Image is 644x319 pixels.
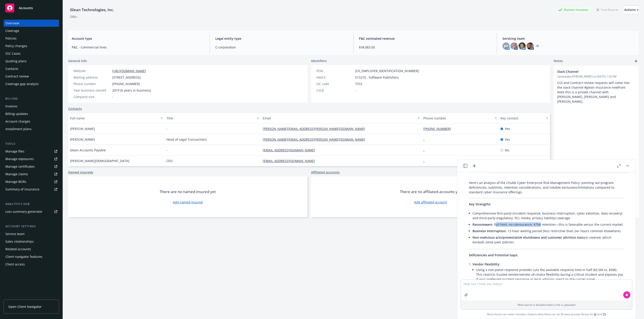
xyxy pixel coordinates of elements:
p: : [472,262,624,267]
span: There are no named insured yet [160,189,216,194]
a: SSC Cases [4,50,59,57]
a: Manage exposures [4,155,59,163]
button: Phone number [422,113,499,123]
a: TR [603,312,606,316]
div: Summary of insurance [5,186,39,193]
a: [PHONE_NUMBER] [423,127,455,131]
li: Using a non-panel response provider cuts the available response limit in half ($2.5M vs. $5M). Th... [476,267,624,282]
span: C-corporation [215,45,348,50]
a: Accounts [4,2,59,14]
div: Client access [5,261,25,268]
span: BH [504,44,508,48]
a: Coverage [4,27,59,34]
div: Contract review [5,73,29,80]
a: Add named insured [173,200,203,204]
span: Nova Assist can make mistakes. Explore what Nova can do: Browse prompt library for and [459,310,634,319]
p: : [469,202,624,206]
button: Email [261,113,422,123]
a: Client access [4,261,59,268]
img: photo [527,42,534,50]
div: Mailing address [74,75,110,80]
span: - [166,148,167,152]
span: Deficiencies and Potential Gaps: [469,253,518,257]
div: Service team [5,230,25,238]
div: Key contact [500,116,543,121]
a: Quoting plans [4,58,59,65]
div: SIC code [316,81,353,86]
a: Billing updates [4,110,59,117]
span: Ransomware [472,222,492,227]
span: Updated by [PERSON_NAME] on [DATE] 1:52 PM [557,75,635,79]
div: Coverage [5,27,19,34]
span: [US_EMPLOYER_IDENTIFICATION_NUMBER] [355,69,419,73]
a: Invoices [4,103,59,110]
span: [STREET_ADDRESS] [112,75,141,80]
button: Title [165,113,261,123]
span: Legal entity type [215,36,348,41]
div: Coverage gap analysis [5,80,39,88]
div: Phone number [74,81,110,86]
a: - [423,137,428,142]
span: No [505,158,509,163]
span: [PERSON_NAME] [70,126,95,131]
div: Company size [74,94,110,99]
a: - [423,148,428,152]
div: Sales relationships [5,238,34,245]
span: $34,063.05 [359,45,491,50]
span: Slack Channel [557,69,623,74]
div: NAICS [316,75,353,80]
span: - [166,126,167,131]
a: Contract review [4,73,59,80]
a: [EMAIL_ADDRESS][DOMAIN_NAME] [263,159,319,163]
div: Manage certificates [5,163,35,170]
div: Loss summary generator [5,208,42,215]
div: Full name [70,116,158,121]
div: Slack ChannelUpdatedby [PERSON_NAME] on [DATE] 1:52 PMCOI and Contract review requests will come ... [554,66,639,107]
div: Account charges [5,118,30,125]
div: Invoices [5,103,17,110]
a: Manage files [4,148,59,155]
span: 7372 [355,81,362,86]
div: Year business started [74,88,110,93]
span: [PERSON_NAME] [70,137,95,142]
a: Named insureds [68,170,93,175]
a: Related accounts [4,246,59,253]
div: Client navigator features [5,253,42,260]
div: Policies [5,35,17,42]
a: [PERSON_NAME][EMAIL_ADDRESS][PERSON_NAME][DOMAIN_NAME] [263,137,369,142]
div: Email [263,116,415,121]
a: [EMAIL_ADDRESS][DOMAIN_NAME] [263,148,319,152]
div: Installment plans [5,125,32,133]
span: Yes [505,137,510,142]
button: Key contact [499,113,550,123]
div: Total Rewards [594,7,621,13]
span: Open Client Navigator [8,304,42,309]
div: Business Insurance [556,7,591,13]
img: photo [519,42,526,50]
a: Manage certificates [4,163,59,170]
a: Service team [4,230,59,238]
div: Manage files [5,148,24,155]
div: Quoting plans [5,58,27,65]
div: CSLB [316,88,353,93]
p: Web search is disabled when a file is uploaded [464,303,629,307]
div: Tools [4,142,59,146]
span: Identifiers [311,58,327,63]
span: Notes [554,58,563,64]
div: Manage claims [5,171,28,178]
a: BI [594,312,597,316]
a: Sales relationships [4,238,59,245]
img: photo [511,42,518,50]
span: Account type [72,36,204,41]
span: Non-malicious acts/preventative shutdowns and customer attrition loss [472,235,583,240]
a: Contacts [4,65,59,72]
span: [PHONE_NUMBER] [112,81,140,86]
div: Phone number [423,116,492,121]
a: Account charges [4,118,59,125]
span: P&C estimated revenue [359,36,491,41]
div: Overview [5,20,19,27]
a: Add affiliated account [414,200,447,204]
a: Loss summary generator [4,208,59,215]
a: Client navigator features [4,253,59,260]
